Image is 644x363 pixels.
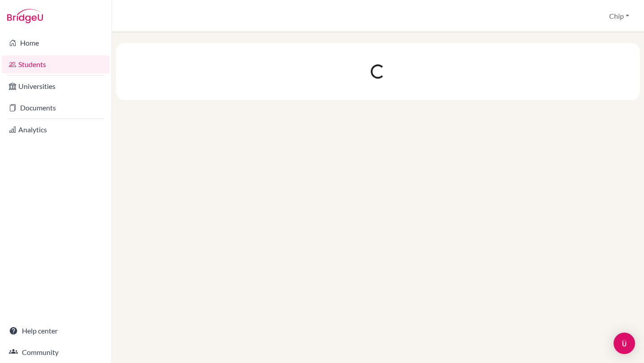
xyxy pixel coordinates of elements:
[7,9,43,23] img: Bridge-U
[2,34,110,52] a: Home
[2,322,110,340] a: Help center
[2,55,110,73] a: Students
[614,333,635,354] div: Open Intercom Messenger
[605,8,633,25] button: Chip
[2,77,110,95] a: Universities
[2,343,110,361] a: Community
[2,121,110,139] a: Analytics
[2,99,110,117] a: Documents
